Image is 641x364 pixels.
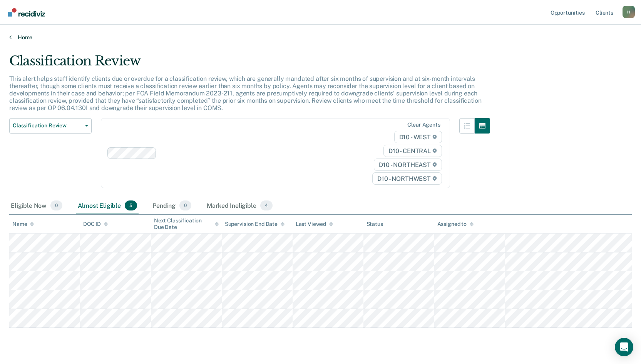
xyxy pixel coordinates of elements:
span: D10 - NORTHWEST [372,172,442,185]
div: Open Intercom Messenger [615,338,633,356]
span: D10 - CENTRAL [383,145,442,157]
span: D10 - NORTHEAST [374,159,442,171]
div: Last Viewed [296,221,333,227]
div: Classification Review [9,53,490,75]
div: Status [367,221,383,227]
span: Classification Review [13,122,82,129]
div: H [623,6,635,18]
a: Home [9,34,632,41]
div: Clear agents [407,122,440,128]
div: Assigned to [437,221,474,227]
span: 0 [50,200,62,210]
span: D10 - WEST [394,131,442,143]
div: Marked Ineligible4 [205,197,274,214]
div: Next Classification Due Date [154,217,219,230]
div: DOC ID [83,221,108,227]
span: 0 [179,200,191,210]
span: 5 [125,200,137,210]
button: Profile dropdown button [623,6,635,18]
img: Recidiviz [8,8,45,17]
div: Pending0 [151,197,193,214]
button: Classification Review [9,118,92,134]
div: Name [12,221,34,227]
div: Eligible Now0 [9,197,64,214]
span: 4 [260,200,273,210]
div: Supervision End Date [225,221,285,227]
p: This alert helps staff identify clients due or overdue for a classification review, which are gen... [9,75,481,112]
div: Almost Eligible5 [76,197,139,214]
